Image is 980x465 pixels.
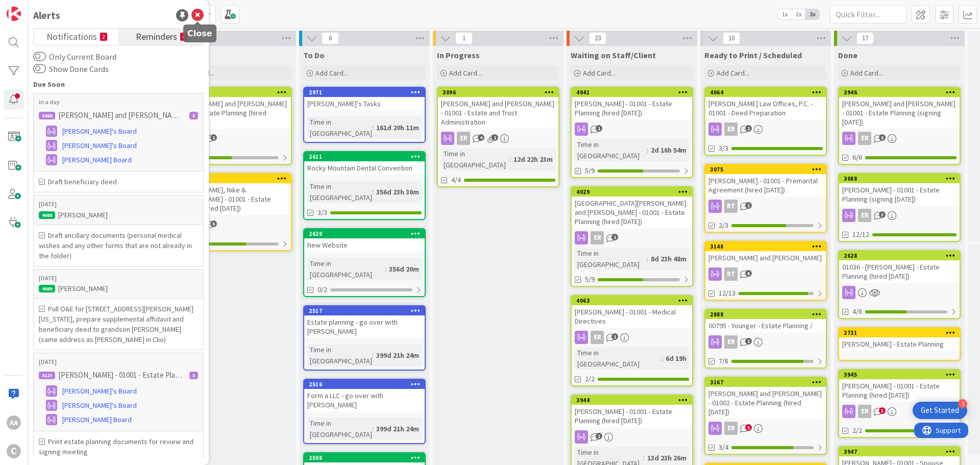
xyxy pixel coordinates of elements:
span: 12/12 [852,229,869,240]
div: [PERSON_NAME] - 01001 - Estate Planning (hired [DATE]) [839,379,960,402]
span: : [661,353,663,364]
a: 4041[PERSON_NAME] - 01001 - Estate Planning (hired [DATE])Time in [GEOGRAPHIC_DATA]:2d 16h 54m5/9 [571,87,693,178]
h5: Close [187,29,212,38]
a: [DATE]4089[PERSON_NAME]Draft ancillary documents (personal medical wishes and any other forms tha... [33,195,204,266]
div: Rocky Mountain Dental Convention [304,161,425,175]
div: [PERSON_NAME], Nike & [PERSON_NAME] - 01001 - Estate Planning (hired [DATE]) [170,183,291,215]
span: 5 [879,134,886,141]
div: 3944 [576,397,692,404]
a: [DATE]4089[PERSON_NAME]Pull O&E for [STREET_ADDRESS][PERSON_NAME][US_STATE], prepare supplemental... [33,269,204,350]
span: 1 [596,125,602,132]
div: Alerts [33,8,60,23]
span: 1 [492,134,498,141]
span: : [509,154,511,165]
div: 3946 [839,88,960,97]
div: ER [438,132,558,145]
span: 10 [723,32,740,44]
div: 4089 [39,285,55,292]
div: [PERSON_NAME] and [PERSON_NAME] - 01001 - Estate Planning (hired [DATE]) [170,97,291,129]
div: Form a LLC - go over with [PERSON_NAME] [304,389,425,411]
div: ER [724,422,738,435]
span: 5/9 [585,165,595,176]
span: 2/2 [852,425,862,436]
div: 4041 [576,89,692,96]
div: 6d 19h [663,353,689,364]
div: [PERSON_NAME] - 01001 - Estate Planning (signing [DATE]) [839,183,960,206]
div: 3167 [710,379,826,386]
div: ER [705,123,826,136]
span: : [647,144,648,156]
div: ER [724,335,738,349]
span: 5 [745,424,752,431]
p: in a day [39,99,198,106]
div: 3946[PERSON_NAME] and [PERSON_NAME] - 01001 - Estate Planning (signing [DATE]) [839,88,960,129]
span: In Progress [437,50,480,60]
a: 4029[GEOGRAPHIC_DATA][PERSON_NAME] and [PERSON_NAME] - 01001 - Estate Planning (hired [DATE])ERTi... [571,186,693,287]
div: 2611 [309,153,425,160]
span: [PERSON_NAME] Board [62,155,132,165]
div: ER [170,132,291,145]
a: [PERSON_NAME] Board [39,154,198,166]
div: [PERSON_NAME] - Estate Planning [839,337,960,351]
div: 2611Rocky Mountain Dental Convention [304,152,425,175]
a: 288800795 - Younger - Estate Planning /ER7/8 [704,309,827,369]
div: Open Get Started checklist, remaining modules: 3 [913,402,967,419]
div: 3995 [170,174,291,183]
div: 3167 [705,378,826,387]
span: 4/8 [852,306,862,317]
div: ER [705,422,826,435]
span: : [643,452,645,463]
div: 3167[PERSON_NAME] and [PERSON_NAME] - 01002 - Estate Planning (hired [DATE]) [705,378,826,419]
span: 0/2 [317,284,327,295]
div: 3096 [443,89,558,96]
span: [PERSON_NAME]'s Board [62,126,137,137]
span: 3/4 [719,442,728,453]
h4: Due Soon [33,80,204,89]
div: ER [724,123,738,136]
h6: Draft beneficiary deed [39,177,198,187]
label: Show Done Cards [33,63,109,75]
span: 2/3 [719,220,728,231]
span: [PERSON_NAME]'s Board [62,140,137,151]
div: ER [591,331,604,344]
a: 3995[PERSON_NAME], Nike & [PERSON_NAME] - 01001 - Estate Planning (hired [DATE])RT7/12 [169,173,292,251]
div: 2971[PERSON_NAME]'s Tasks [304,88,425,110]
div: 2517Estate planning - go over with [PERSON_NAME] [304,306,425,338]
div: 4063 [576,297,692,304]
div: 4063 [572,296,692,305]
span: Notifications [46,29,97,43]
small: 4 [180,33,187,41]
div: Time in [GEOGRAPHIC_DATA] [575,139,647,161]
span: 2/2 [585,374,595,384]
span: Add Card... [850,68,883,78]
a: 3044[PERSON_NAME] and [PERSON_NAME] - 01001 - Estate Planning (hired [DATE])ER4/10 [169,87,292,165]
div: RT [724,200,738,213]
div: 3946 [844,89,960,96]
div: 3148 [705,242,826,251]
div: [PERSON_NAME] [39,284,198,293]
span: Add Card... [583,68,616,78]
div: 2620 [304,229,425,238]
div: 2516Form a LLC - go over with [PERSON_NAME] [304,380,425,411]
span: Done [838,50,857,60]
span: Waiting on Staff/Client [571,50,656,60]
div: ER [858,209,871,222]
div: 3947 [839,447,960,456]
div: 3075 [710,166,826,173]
span: 4 [478,134,484,141]
span: 1 [210,134,217,141]
span: 1 [745,338,752,345]
div: 3944 [572,396,692,405]
span: 3 [879,211,886,218]
img: Visit kanbanzone.com [7,7,21,21]
div: 3947 [844,448,960,455]
div: New Website [304,238,425,252]
a: [PERSON_NAME]'s Board [39,125,198,137]
div: 4041[PERSON_NAME] - 01001 - Estate Planning (hired [DATE]) [572,88,692,119]
div: 01036 - [PERSON_NAME] - Estate Planning (hired [DATE]) [839,260,960,283]
span: 1 [611,234,618,240]
p: [DATE] [39,275,198,282]
div: 356d 20m [386,263,422,275]
a: 3075[PERSON_NAME] - 01001 - Premarital Agreement (hired [DATE])RT2/3 [704,164,827,233]
a: 3096[PERSON_NAME] and [PERSON_NAME] - 01001 - Estate and Trust AdministrationERTime in [GEOGRAPHI... [437,87,559,187]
